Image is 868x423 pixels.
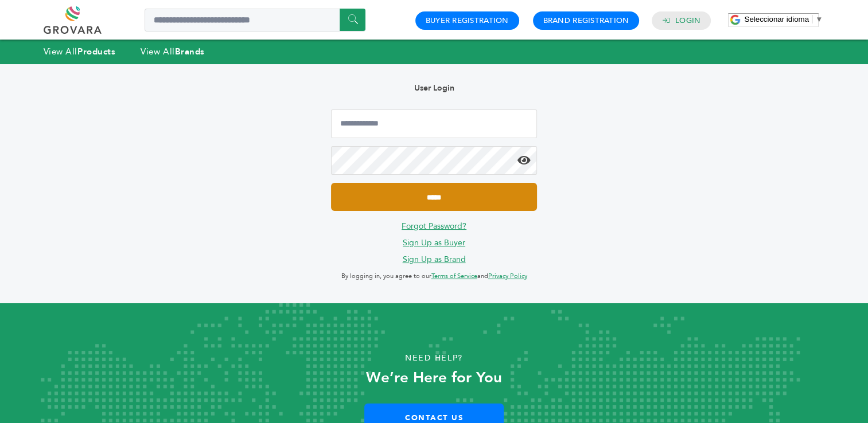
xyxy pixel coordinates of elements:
p: By logging in, you agree to our and [331,269,536,283]
a: Sign Up as Brand [403,254,466,265]
a: Brand Registration [543,15,629,26]
b: User Login [414,83,454,93]
strong: We’re Here for You [366,367,502,388]
a: Login [675,15,700,26]
p: Need Help? [44,350,825,367]
a: View AllProducts [44,46,116,57]
a: Sign Up as Buyer [403,237,465,248]
input: Email Address [331,109,536,138]
input: Search a product or brand... [145,9,365,32]
span: ​ [812,15,812,23]
a: Seleccionar idioma​ [744,15,823,23]
a: Terms of Service [431,272,477,280]
strong: Brands [175,46,205,57]
strong: Products [77,46,115,57]
a: View AllBrands [141,46,205,57]
a: Privacy Policy [488,272,527,280]
span: ▼ [815,15,823,23]
span: Seleccionar idioma [744,15,809,23]
input: Password [331,146,536,175]
a: Forgot Password? [402,221,466,232]
a: Buyer Registration [426,15,509,26]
